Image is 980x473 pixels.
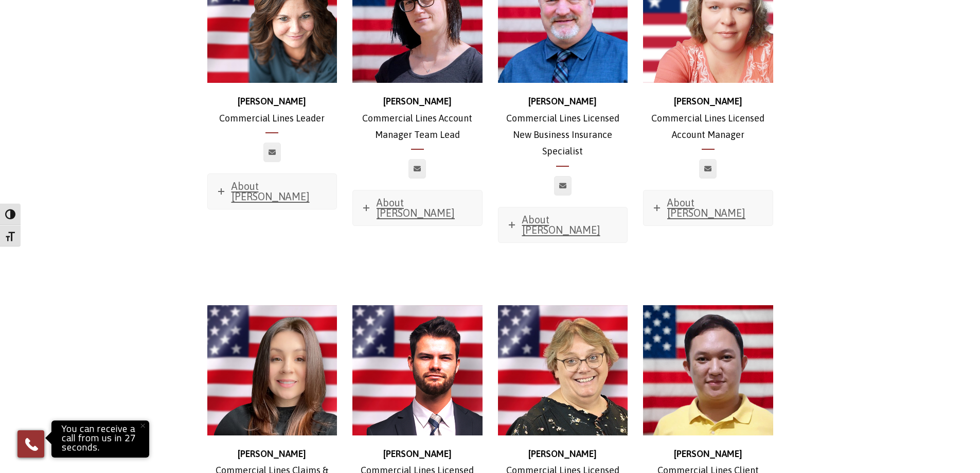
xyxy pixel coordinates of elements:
[383,448,452,459] strong: [PERSON_NAME]
[238,448,306,459] strong: [PERSON_NAME]
[54,423,147,455] p: You can receive a call from us in 27 seconds.
[667,197,745,219] span: About [PERSON_NAME]
[383,96,452,107] strong: [PERSON_NAME]
[498,207,628,242] a: About [PERSON_NAME]
[674,96,742,107] strong: [PERSON_NAME]
[238,96,306,107] strong: [PERSON_NAME]
[207,305,337,435] img: new_headshot_500x500
[498,93,628,160] p: Commercial Lines Licensed New Business Insurance Specialist
[23,436,40,452] img: Phone icon
[528,96,597,107] strong: [PERSON_NAME]
[352,305,483,435] img: Zach_500x500
[207,93,337,127] p: Commercial Lines Leader
[674,448,742,459] strong: [PERSON_NAME]
[522,214,600,236] span: About [PERSON_NAME]
[644,190,773,225] a: About [PERSON_NAME]
[352,93,483,143] p: Commercial Lines Account Manager Team Lead
[131,414,154,437] button: Close
[353,190,482,225] a: About [PERSON_NAME]
[498,305,628,435] img: Image (37)
[643,305,773,435] img: Glenn Philapil, Jr.
[208,174,337,209] a: About [PERSON_NAME]
[643,93,773,143] p: Commercial Lines Licensed Account Manager
[528,448,597,459] strong: [PERSON_NAME]
[377,197,455,219] span: About [PERSON_NAME]
[231,180,310,202] span: About [PERSON_NAME]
